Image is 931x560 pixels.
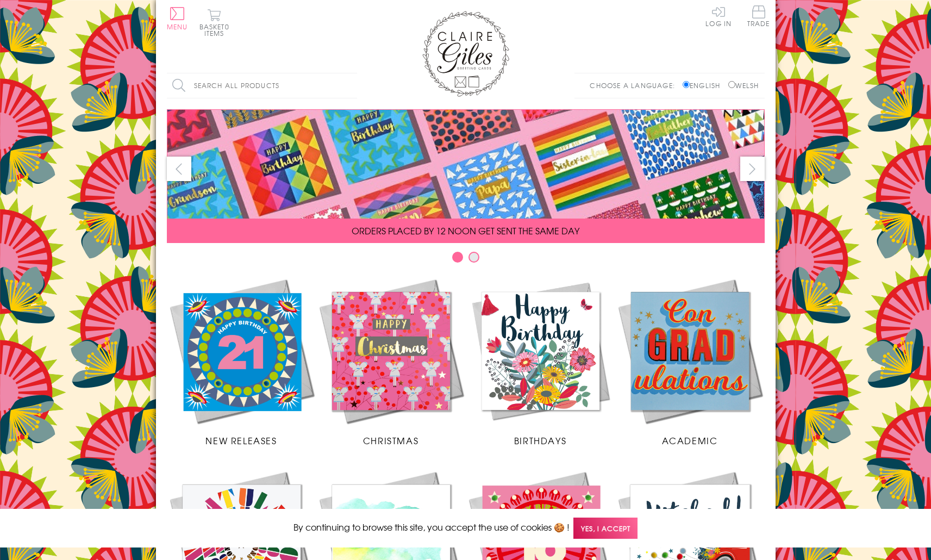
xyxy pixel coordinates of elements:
[363,434,418,447] span: Christmas
[452,252,463,263] button: Carousel Page 1 (Current Slide)
[590,80,680,90] p: Choose a language:
[167,73,357,98] input: Search all products
[747,5,770,27] span: Trade
[167,251,765,268] div: Carousel Pagination
[167,22,188,32] span: Menu
[466,276,615,447] a: Birthdays
[205,434,277,447] span: New Releases
[728,80,759,90] label: Welsh
[167,157,191,181] button: prev
[422,11,509,97] img: Claire Giles Greetings Cards
[204,22,229,38] span: 0 items
[615,276,765,447] a: Academic
[167,276,316,447] a: New Releases
[468,252,479,263] button: Carousel Page 2
[683,81,690,88] input: English
[740,157,765,181] button: next
[662,434,718,447] span: Academic
[346,73,357,98] input: Search
[728,81,735,88] input: Welsh
[352,224,579,237] span: ORDERS PLACED BY 12 NOON GET SENT THE SAME DAY
[316,276,466,447] a: Christmas
[199,9,229,36] button: Basket0 items
[514,434,566,447] span: Birthdays
[683,80,726,90] label: English
[705,5,732,27] a: Log In
[167,7,188,30] button: Menu
[573,518,638,539] span: Yes, I accept
[747,5,770,29] a: Trade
